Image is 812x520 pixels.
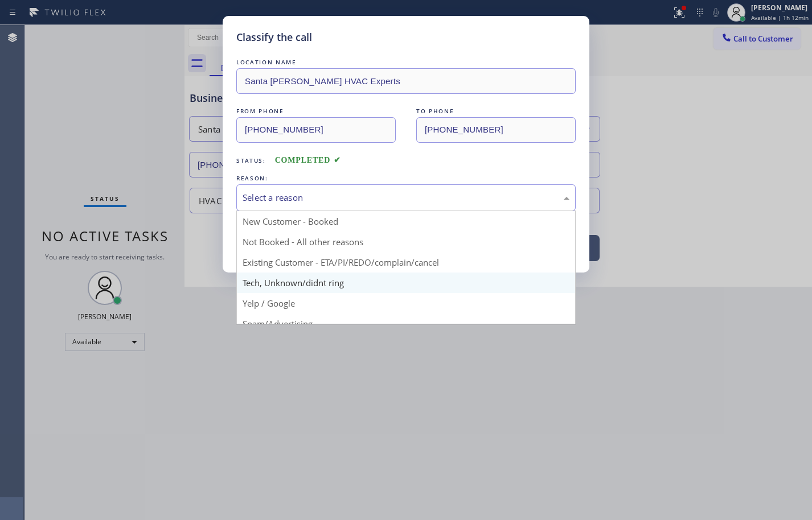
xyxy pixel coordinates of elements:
[237,313,575,334] div: Spam/Advertising
[236,117,396,143] input: From phone
[237,273,575,293] div: Tech, Unknown/didnt ring
[416,117,576,143] input: To phone
[236,30,312,45] h5: Classify the call
[236,156,266,164] span: Status:
[236,172,576,184] div: REASON:
[237,211,575,232] div: New Customer - Booked
[237,232,575,252] div: Not Booked - All other reasons
[275,156,341,164] span: COMPLETED
[243,191,569,204] div: Select a reason
[416,105,576,117] div: TO PHONE
[236,56,576,68] div: LOCATION NAME
[237,293,575,313] div: Yelp / Google
[237,252,575,273] div: Existing Customer - ETA/PI/REDO/complain/cancel
[236,105,396,117] div: FROM PHONE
